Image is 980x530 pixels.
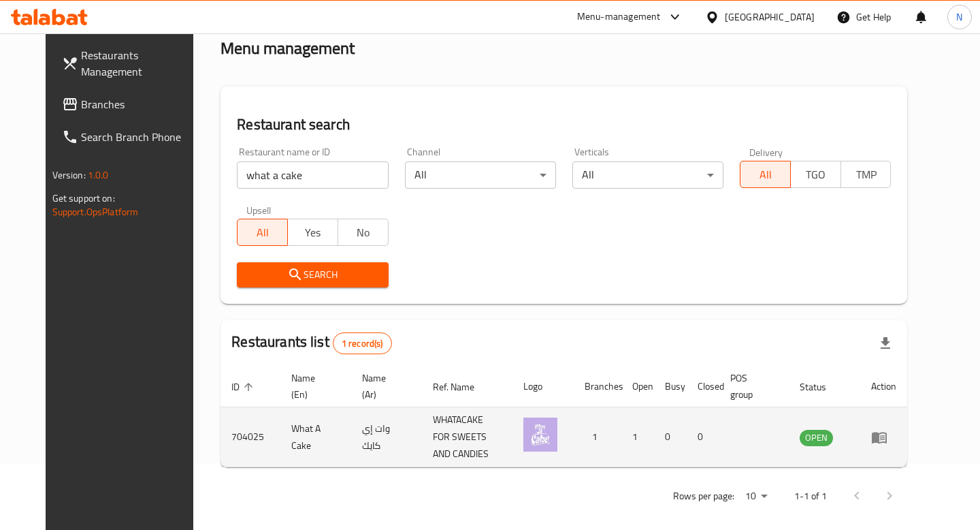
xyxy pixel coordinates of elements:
span: ID [231,379,257,395]
span: Yes [293,223,333,243]
th: Branches [574,366,621,407]
span: Name (En) [291,370,335,403]
td: 1 [621,407,654,467]
span: POS group [730,370,772,403]
th: Closed [687,366,719,407]
button: Yes [287,219,338,246]
td: What A Cake [280,407,351,467]
div: Menu [871,429,896,446]
td: 0 [687,407,719,467]
td: وات إي كايك [351,407,422,467]
th: Logo [512,366,574,407]
div: Export file [869,327,902,360]
div: All [405,161,556,189]
span: TGO [796,165,836,185]
th: Open [621,366,654,407]
button: TGO [790,161,841,188]
th: Action [860,366,907,407]
button: No [338,219,389,246]
span: 1.0.0 [88,166,109,184]
th: Busy [654,366,687,407]
span: Name (Ar) [362,370,406,403]
span: All [243,223,282,243]
p: Rows per page: [673,488,734,505]
table: enhanced table [220,366,907,467]
span: Search Branch Phone [81,129,198,145]
div: Rows per page: [740,486,772,507]
div: Total records count [333,332,392,354]
button: All [740,161,791,188]
button: Search [237,262,388,287]
span: Get support on: [52,189,115,207]
span: No [344,223,383,243]
span: OPEN [800,430,833,446]
span: Restaurants Management [81,47,198,80]
span: Ref. Name [433,379,492,395]
td: 0 [654,407,687,467]
span: Version: [52,166,86,184]
a: Support.OpsPlatform [52,203,139,221]
span: N [956,10,962,25]
input: Search for restaurant name or ID.. [237,161,388,189]
button: All [237,219,288,246]
label: Delivery [749,147,783,157]
a: Search Branch Phone [51,121,209,153]
span: 1 record(s) [333,337,391,350]
p: 1-1 of 1 [794,488,827,505]
label: Upsell [246,205,272,215]
div: All [572,161,723,189]
img: What A Cake [523,418,557,452]
td: 1 [574,407,621,467]
button: TMP [840,161,892,188]
a: Restaurants Management [51,39,209,88]
span: Status [800,379,844,395]
div: [GEOGRAPHIC_DATA] [725,10,815,25]
span: Branches [81,96,198,112]
h2: Restaurant search [237,114,891,135]
span: Search [248,266,377,283]
h2: Menu management [220,37,355,59]
a: Branches [51,88,209,121]
span: All [746,165,785,185]
h2: Restaurants list [231,332,391,354]
td: 704025 [220,407,280,467]
span: TMP [847,165,886,185]
div: Menu-management [577,9,661,25]
td: WHATACAKE FOR SWEETS AND CANDIES [422,407,512,467]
